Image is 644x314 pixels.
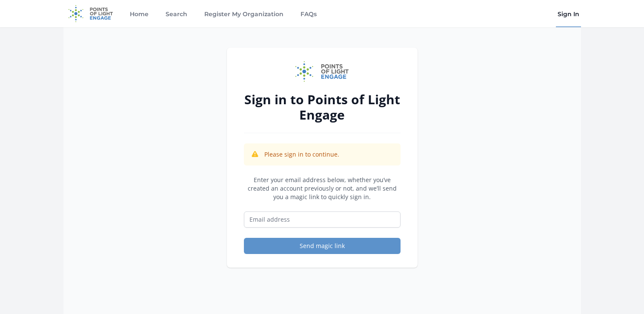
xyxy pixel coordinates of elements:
[244,238,401,254] button: Send magic link
[295,61,349,82] img: Points of Light Engage logo
[264,150,339,159] p: Please sign in to continue.
[244,211,401,228] input: Email address
[244,176,401,201] p: Enter your email address below, whether you’ve created an account previously or not, and we’ll se...
[244,92,401,123] h2: Sign in to Points of Light Engage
